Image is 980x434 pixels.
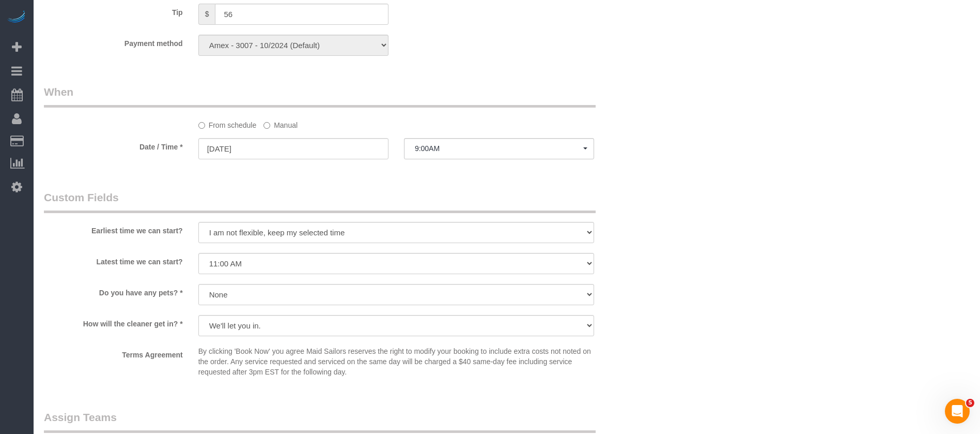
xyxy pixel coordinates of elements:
legend: When [44,84,596,108]
span: 5 [966,399,974,407]
label: Terms Agreement [36,346,191,360]
input: Manual [263,122,270,129]
span: $ [198,4,215,25]
label: Earliest time we can start? [36,222,191,236]
label: Tip [36,4,191,18]
input: MM/DD/YYYY [198,138,388,159]
label: Do you have any pets? * [36,284,191,298]
input: From schedule [198,122,205,129]
label: Date / Time * [36,138,191,152]
label: From schedule [198,116,257,130]
p: By clicking 'Book Now' you agree Maid Sailors reserves the right to modify your booking to includ... [198,346,594,377]
img: Automaid Logo [6,10,27,25]
iframe: Intercom live chat [945,399,970,424]
label: Payment method [36,35,191,49]
legend: Custom Fields [44,190,596,213]
label: Latest time we can start? [36,253,191,267]
legend: Assign Teams [44,410,596,433]
span: 9:00AM [415,144,583,153]
label: Manual [263,116,298,130]
button: 9:00AM [404,138,594,159]
label: How will the cleaner get in? * [36,315,191,329]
